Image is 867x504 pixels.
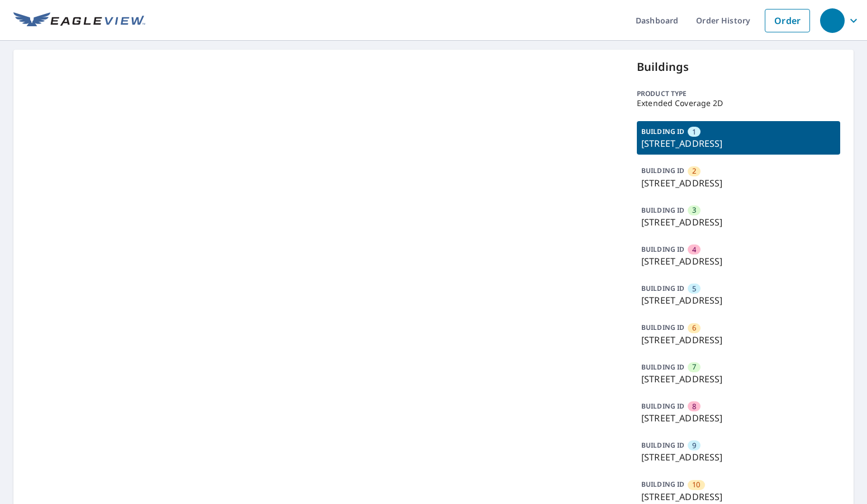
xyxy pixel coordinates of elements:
[641,372,836,386] p: [STREET_ADDRESS]
[692,401,696,412] span: 8
[692,127,696,137] span: 1
[641,479,684,489] p: BUILDING ID
[692,166,696,176] span: 2
[641,490,836,503] p: [STREET_ADDRESS]
[641,215,836,229] p: [STREET_ADDRESS]
[13,12,145,29] img: EV Logo
[641,450,836,464] p: [STREET_ADDRESS]
[641,127,684,136] p: BUILDING ID
[641,401,684,411] p: BUILDING ID
[765,9,810,32] a: Order
[692,284,696,294] span: 5
[641,244,684,254] p: BUILDING ID
[641,137,836,150] p: [STREET_ADDRESS]
[641,205,684,215] p: BUILDING ID
[641,323,684,332] p: BUILDING ID
[692,362,696,372] span: 7
[641,440,684,450] p: BUILDING ID
[692,205,696,215] span: 3
[641,362,684,372] p: BUILDING ID
[641,176,836,190] p: [STREET_ADDRESS]
[637,99,840,108] p: Extended Coverage 2D
[641,333,836,347] p: [STREET_ADDRESS]
[692,479,700,490] span: 10
[641,294,836,307] p: [STREET_ADDRESS]
[692,244,696,255] span: 4
[641,284,684,293] p: BUILDING ID
[637,89,840,99] p: Product type
[641,166,684,175] p: BUILDING ID
[641,255,836,268] p: [STREET_ADDRESS]
[637,59,840,75] p: Buildings
[641,411,836,425] p: [STREET_ADDRESS]
[692,323,696,333] span: 6
[692,440,696,451] span: 9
